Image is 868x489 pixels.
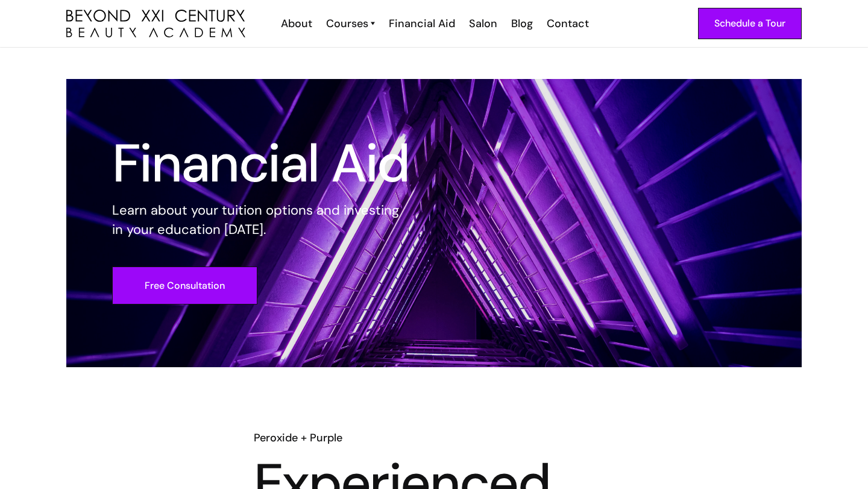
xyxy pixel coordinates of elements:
a: Blog [503,16,539,31]
img: beyond 21st century beauty academy logo [66,10,245,38]
a: Salon [461,16,503,31]
a: Contact [539,16,595,31]
div: Salon [469,16,497,31]
div: About [281,16,312,31]
a: Free Consultation [112,267,257,304]
a: Financial Aid [381,16,461,31]
p: Learn about your tuition options and investing in your education [DATE]. [112,201,410,239]
h6: Peroxide + Purple [254,430,614,446]
div: Financial Aid [389,16,455,31]
div: Contact [547,16,589,31]
a: About [273,16,318,31]
div: Blog [511,16,533,31]
a: Courses [326,16,375,31]
div: Courses [326,16,368,31]
a: Schedule a Tour [698,8,802,39]
h1: Financial Aid [112,142,410,185]
div: Schedule a Tour [714,16,785,31]
a: home [66,10,245,38]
